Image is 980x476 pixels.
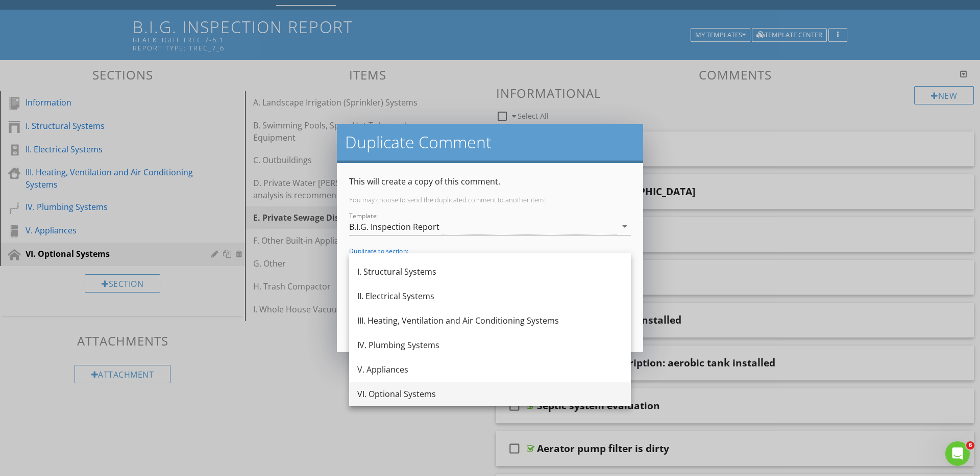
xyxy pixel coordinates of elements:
[357,339,623,351] div: IV. Plumbing Systems
[966,441,974,449] span: 6
[945,441,970,466] iframe: Intercom live chat
[349,222,439,231] div: B.I.G. Inspection Report
[357,388,623,400] div: VI. Optional Systems
[349,175,631,188] p: This will create a copy of this comment.
[357,314,623,327] div: III. Heating, Ventilation and Air Conditioning Systems
[357,363,623,376] div: V. Appliances
[345,132,635,152] h2: Duplicate Comment
[619,220,631,232] i: arrow_drop_down
[357,266,623,278] div: I. Structural Systems
[357,290,623,302] div: II. Electrical Systems
[349,196,631,204] p: You may choose to send the duplicated comment to another item:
